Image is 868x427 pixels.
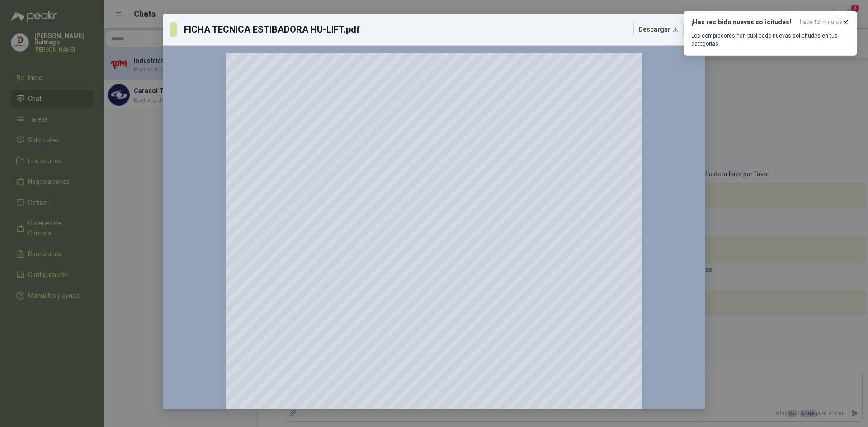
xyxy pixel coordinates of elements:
[684,11,857,56] button: ¡Has recibido nuevas solicitudes!hace 12 minutos Los compradores han publicado nuevas solicitudes...
[184,23,360,36] h3: FICHA TECNICA ESTIBADORA HU-LIFT.pdf
[800,19,842,26] span: hace 12 minutos
[691,32,849,48] p: Los compradores han publicado nuevas solicitudes en tus categorías.
[633,21,684,38] button: Descargar
[691,19,796,26] h3: ¡Has recibido nuevas solicitudes!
